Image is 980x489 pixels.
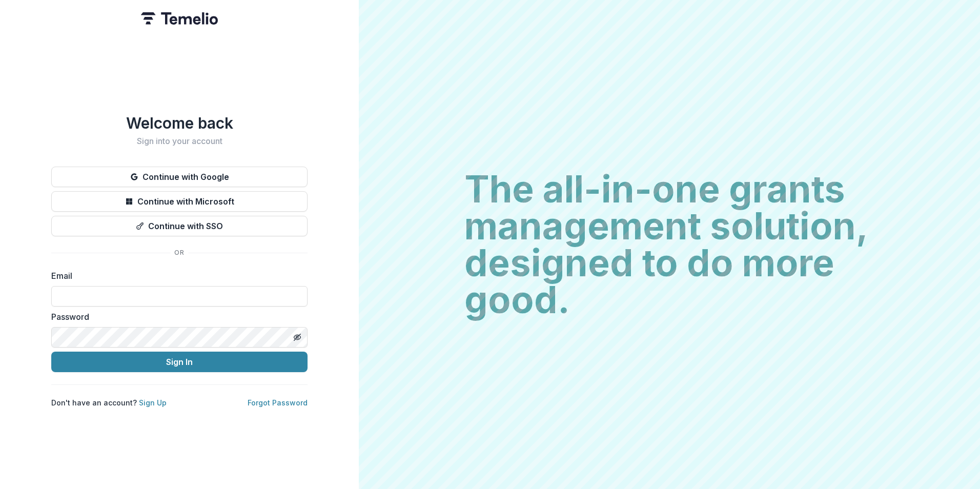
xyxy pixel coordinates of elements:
p: Don't have an account? [51,397,167,408]
button: Sign In [51,352,308,372]
button: Toggle password visibility [289,329,305,345]
label: Email [51,270,301,282]
a: Sign Up [139,398,167,407]
button: Continue with Google [51,167,308,187]
a: Forgot Password [248,398,308,407]
img: Temelio [141,12,218,25]
h2: Sign into your account [51,136,308,146]
button: Continue with Microsoft [51,191,308,212]
button: Continue with SSO [51,216,308,236]
label: Password [51,311,301,323]
h1: Welcome back [51,114,308,132]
